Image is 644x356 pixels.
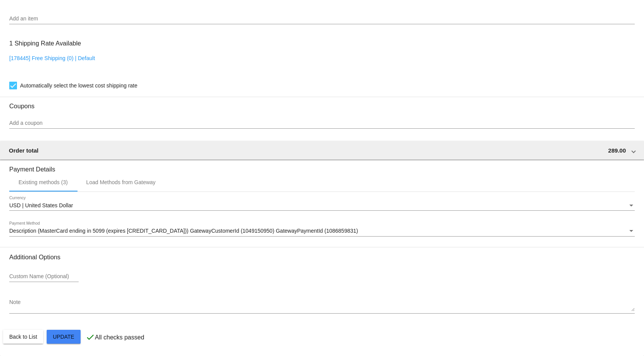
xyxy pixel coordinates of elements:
[9,147,39,154] span: Order total
[9,228,358,234] span: Description (MasterCard ending in 5099 (expires [CREDIT_CARD_DATA])) GatewayCustomerId (104915095...
[9,35,81,52] h3: 1 Shipping Rate Available
[9,97,635,110] h3: Coupons
[9,254,635,261] h3: Additional Options
[9,202,73,208] span: USD | United States Dollar
[9,274,79,280] input: Custom Name (Optional)
[20,81,137,90] span: Automatically select the lowest cost shipping rate
[86,179,156,185] div: Load Methods from Gateway
[86,332,95,342] mat-icon: check
[95,334,144,341] p: All checks passed
[9,160,635,173] h3: Payment Details
[9,334,37,340] span: Back to List
[9,16,635,22] input: Add an item
[9,55,95,61] a: [178445] Free Shipping (0) | Default
[9,228,635,234] mat-select: Payment Method
[608,147,626,154] span: 289.00
[3,330,43,344] button: Back to List
[9,120,635,126] input: Add a coupon
[53,334,74,340] span: Update
[47,330,81,344] button: Update
[9,203,635,209] mat-select: Currency
[19,179,68,185] div: Existing methods (3)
